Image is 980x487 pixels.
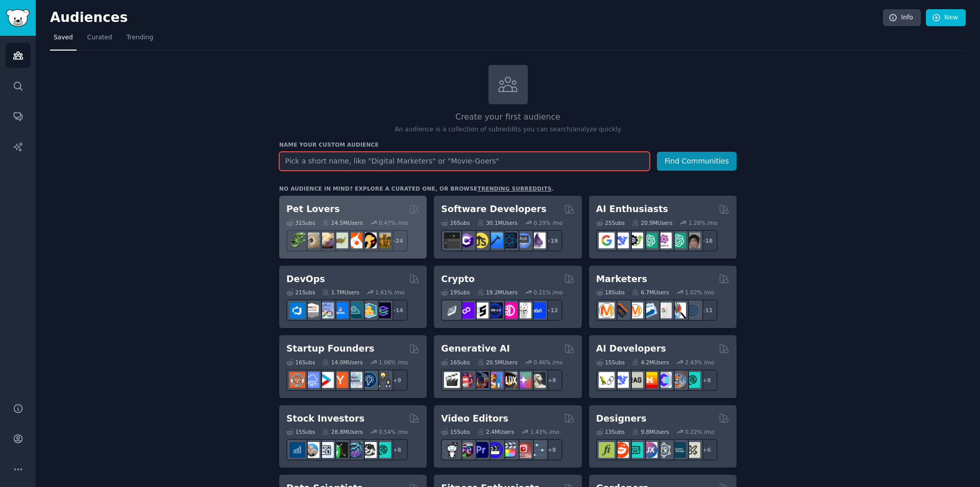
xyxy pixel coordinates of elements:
[656,233,672,248] img: OpenAIDev
[632,359,669,366] div: 4.2M Users
[332,233,348,248] img: turtle
[473,303,488,318] img: ethstaker
[50,10,883,26] h2: Audiences
[657,152,737,171] button: Find Communities
[279,111,737,124] h2: Create your first audience
[379,359,408,366] div: 1.06 % /mo
[376,289,405,296] div: 1.61 % /mo
[375,442,391,458] img: technicalanalysis
[670,442,686,458] img: learndesign
[322,428,362,435] div: 28.8M Users
[127,33,153,42] span: Trending
[632,289,669,296] div: 6.7M Users
[458,372,474,388] img: dalle2
[444,442,460,458] img: gopro
[685,359,714,366] div: 2.43 % /mo
[441,219,470,226] div: 26 Sub s
[441,203,546,216] h2: Software Developers
[123,30,157,51] a: Trending
[534,359,563,366] div: 0.46 % /mo
[685,289,714,296] div: 1.02 % /mo
[279,141,737,148] h3: Name your custom audience
[696,230,718,251] div: + 18
[332,442,348,458] img: Trading
[318,442,334,458] img: Forex
[84,30,116,51] a: Curated
[684,442,700,458] img: UX_Design
[441,428,470,435] div: 15 Sub s
[347,372,362,388] img: indiehackers
[516,442,531,458] img: Youtubevideo
[596,289,625,296] div: 18 Sub s
[347,233,362,248] img: cockatiel
[375,372,391,388] img: growmybusiness
[304,442,320,458] img: ValueInvesting
[501,233,517,248] img: reactnative
[477,219,518,226] div: 30.1M Users
[684,372,700,388] img: AIDevelopersSociety
[596,359,625,366] div: 15 Sub s
[6,9,30,27] img: GummySearch logo
[541,369,562,391] div: + 9
[289,372,305,388] img: EntrepreneurRideAlong
[613,372,629,388] img: DeepSeek
[286,273,325,286] h2: DevOps
[286,342,374,355] h2: Startup Founders
[286,412,364,425] h2: Stock Investors
[684,303,700,318] img: OnlineMarketing
[541,230,562,251] div: + 19
[304,233,320,248] img: ballpython
[304,303,320,318] img: AWS_Certified_Experts
[289,442,305,458] img: dividends
[286,219,315,226] div: 31 Sub s
[458,233,474,248] img: csharp
[926,9,966,27] a: New
[627,233,643,248] img: AItoolsCatalog
[54,33,73,42] span: Saved
[541,299,562,321] div: + 12
[642,442,657,458] img: UXDesign
[627,372,643,388] img: Rag
[487,233,503,248] img: iOSProgramming
[458,442,474,458] img: editors
[627,442,643,458] img: UI_Design
[361,372,377,388] img: Entrepreneurship
[696,299,718,321] div: + 11
[279,152,650,171] input: Pick a short name, like "Digital Marketers" or "Movie-Goers"
[685,428,714,435] div: 0.22 % /mo
[458,303,474,318] img: 0xPolygon
[444,372,460,388] img: aivideo
[596,342,666,355] h2: AI Developers
[379,428,408,435] div: 0.54 % /mo
[386,299,408,321] div: + 14
[441,289,470,296] div: 19 Sub s
[596,219,625,226] div: 25 Sub s
[516,372,531,388] img: starryai
[596,203,668,216] h2: AI Enthusiasts
[361,303,377,318] img: aws_cdk
[613,442,629,458] img: logodesign
[530,233,546,248] img: elixir
[347,303,362,318] img: platformengineering
[487,442,503,458] img: VideoEditors
[322,359,362,366] div: 14.0M Users
[286,203,340,216] h2: Pet Lovers
[386,230,408,251] div: + 24
[596,273,647,286] h2: Marketers
[501,303,517,318] img: defiblockchain
[286,428,315,435] div: 15 Sub s
[477,289,518,296] div: 19.2M Users
[304,372,320,388] img: SaaS
[286,359,315,366] div: 16 Sub s
[375,233,391,248] img: dogbreed
[50,30,77,51] a: Saved
[541,439,562,460] div: + 8
[530,442,546,458] img: postproduction
[318,303,334,318] img: Docker_DevOps
[286,289,315,296] div: 21 Sub s
[289,233,305,248] img: herpetology
[501,372,517,388] img: FluxAI
[386,439,408,460] div: + 8
[670,233,686,248] img: chatgpt_prompts_
[656,372,672,388] img: OpenSourceAI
